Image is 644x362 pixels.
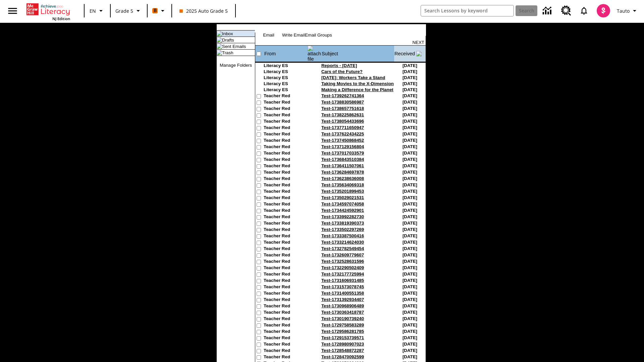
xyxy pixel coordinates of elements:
[264,150,307,157] td: Teacher Red
[264,170,307,176] td: Teacher Red
[321,100,364,105] a: Test-1738830586987
[321,119,364,124] a: Test-1738054433696
[26,2,70,21] div: Home
[264,233,307,240] td: Teacher Red
[264,329,307,335] td: Teacher Red
[402,170,417,175] nobr: [DATE]
[264,240,307,246] td: Teacher Red
[597,4,610,17] img: avatar image
[264,144,307,150] td: Teacher Red
[222,38,234,43] a: Drafts
[321,214,364,219] a: Test-1733992282730
[264,316,307,322] td: Teacher Red
[402,303,417,308] nobr: [DATE]
[264,354,307,361] td: Teacher Red
[402,271,417,277] nobr: [DATE]
[321,87,393,92] a: Making a Difference for the Planet
[222,31,233,36] a: Inbox
[402,81,417,86] nobr: [DATE]
[217,44,222,49] img: folder_icon.gif
[402,284,417,289] nobr: [DATE]
[263,33,274,38] a: Email
[402,342,417,347] nobr: [DATE]
[321,170,364,175] a: Test-1736284697878
[321,271,364,277] a: Test-1732177725994
[402,252,417,257] nobr: [DATE]
[264,182,307,189] td: Teacher Red
[264,278,307,284] td: Teacher Red
[321,310,364,315] a: Test-1730363418787
[264,201,307,208] td: Teacher Red
[402,297,417,302] nobr: [DATE]
[402,335,417,340] nobr: [DATE]
[264,322,307,329] td: Teacher Red
[402,69,417,74] nobr: [DATE]
[402,150,417,156] nobr: [DATE]
[321,284,364,289] a: Test-1731573078745
[321,138,364,143] a: Test-1737450868452
[402,189,417,194] nobr: [DATE]
[264,214,307,221] td: Teacher Red
[264,252,307,259] td: Teacher Red
[402,112,417,117] nobr: [DATE]
[402,131,417,136] nobr: [DATE]
[402,63,417,68] nobr: [DATE]
[321,106,364,111] a: Test-1738657751618
[264,106,307,112] td: Teacher Red
[264,119,307,125] td: Teacher Red
[593,2,614,19] button: Select a new avatar
[115,7,133,14] span: Grade 5
[402,233,417,238] nobr: [DATE]
[222,44,246,49] a: Sent Emails
[264,227,307,233] td: Teacher Red
[402,240,417,245] nobr: [DATE]
[264,93,307,100] td: Teacher Red
[264,63,307,69] td: Literacy ES
[264,335,307,342] td: Teacher Red
[264,87,307,93] td: Literacy ES
[113,5,145,17] button: Grade: Grade 5, Select a grade
[264,310,307,316] td: Teacher Red
[322,51,338,56] a: Subject
[264,246,307,252] td: Teacher Red
[321,189,364,194] a: Test-1735201899453
[617,7,630,14] span: Tauto
[179,7,228,14] span: 2025 Auto Grade 5
[321,157,364,162] a: Test-1736843510384
[402,119,417,124] nobr: [DATE]
[217,31,222,36] img: folder_icon_pick.gif
[282,33,305,38] a: Write Email
[402,182,417,187] nobr: [DATE]
[402,265,417,270] nobr: [DATE]
[394,51,415,56] a: Received
[321,342,364,347] a: Test-1728980907023
[321,329,364,334] a: Test-1729586281785
[402,214,417,219] nobr: [DATE]
[402,106,417,111] nobr: [DATE]
[321,240,364,245] a: Test-1733214624030
[264,303,307,310] td: Teacher Red
[264,195,307,201] td: Teacher Red
[217,50,222,55] img: folder_icon.gif
[264,125,307,131] td: Teacher Red
[321,291,364,296] a: Test-1731400551358
[402,157,417,162] nobr: [DATE]
[321,303,364,308] a: Test-1730968906489
[402,329,417,334] nobr: [DATE]
[321,176,364,181] a: Test-1736238636008
[264,297,307,303] td: Teacher Red
[321,259,364,264] a: Test-1732528631596
[402,322,417,327] nobr: [DATE]
[154,6,157,15] span: B
[222,50,233,55] a: Trash
[264,112,307,119] td: Teacher Red
[402,144,417,149] nobr: [DATE]
[402,221,417,226] nobr: [DATE]
[321,227,364,232] a: Test-1733502297269
[321,233,364,238] a: Test-1733387500416
[264,348,307,354] td: Teacher Red
[264,221,307,227] td: Teacher Red
[264,81,307,87] td: Literacy ES
[264,138,307,144] td: Teacher Red
[402,100,417,105] nobr: [DATE]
